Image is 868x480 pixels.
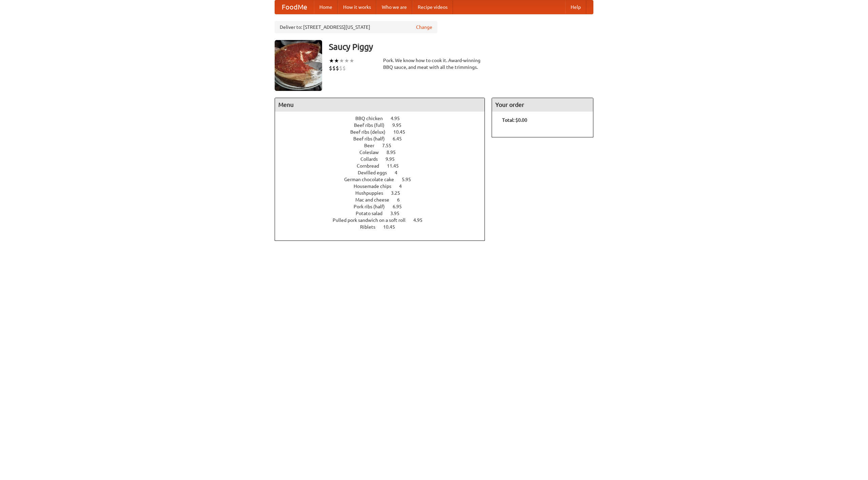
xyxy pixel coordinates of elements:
span: 6.45 [393,136,409,141]
a: Devilled eggs 4 [358,170,410,175]
li: $ [329,64,332,72]
li: ★ [349,57,354,64]
span: Pulled pork sandwich on a soft roll [333,217,412,223]
span: 10.45 [393,129,412,135]
a: Home [314,0,338,14]
li: $ [332,64,336,72]
a: How it works [338,0,376,14]
a: Cornbread 11.45 [357,163,411,169]
span: 3.95 [390,211,406,216]
span: 6 [397,197,407,203]
span: Devilled eggs [358,170,394,175]
a: Help [565,0,586,14]
a: Mac and cheese 6 [355,197,412,203]
span: 4 [399,184,409,189]
img: angular.jpg [275,40,322,91]
b: Total: $0.00 [502,117,527,123]
a: Coleslaw 8.95 [359,150,408,155]
span: 9.95 [386,156,401,162]
a: Potato salad 3.95 [356,211,412,216]
li: ★ [334,57,339,64]
li: $ [336,64,339,72]
span: Mac and cheese [355,197,396,203]
span: 6.95 [393,204,409,209]
li: $ [342,64,346,72]
span: 10.45 [383,224,402,230]
span: Potato salad [356,211,389,216]
a: BBQ chicken 4.95 [355,116,412,121]
a: Beef ribs (full) 9.95 [354,122,414,128]
a: Recipe videos [412,0,453,14]
span: Beef ribs (full) [354,122,391,128]
a: German chocolate cake 5.95 [344,177,423,182]
span: BBQ chicken [355,116,390,121]
span: Coleslaw [359,150,386,155]
a: Housemade chips 4 [354,184,414,189]
span: 4 [395,170,404,175]
span: Beef ribs (half) [353,136,392,141]
span: Hushpuppies [355,190,390,196]
a: Hushpuppies 3.25 [355,190,413,196]
a: Beef ribs (delux) 10.45 [350,129,418,135]
h4: Menu [275,98,485,112]
div: Deliver to: [STREET_ADDRESS][US_STATE] [275,21,437,33]
a: Pulled pork sandwich on a soft roll 4.95 [333,217,435,223]
div: Pork. We know how to cook it. Award-winning BBQ sauce, and meat with all the trimmings. [383,57,485,71]
span: 8.95 [387,150,402,155]
span: 7.55 [382,143,398,148]
span: 3.25 [391,190,407,196]
li: $ [339,64,342,72]
span: Beef ribs (delux) [350,129,392,135]
span: 4.95 [413,217,429,223]
span: Cornbread [357,163,386,169]
a: Riblets 10.45 [360,224,408,230]
a: FoodMe [275,0,314,14]
span: 5.95 [402,177,418,182]
h3: Saucy Piggy [329,40,593,54]
li: ★ [329,57,334,64]
span: 4.95 [391,116,407,121]
span: 9.95 [392,122,408,128]
span: Collards [360,156,384,162]
a: Change [416,24,432,31]
a: Beer 7.55 [364,143,404,148]
span: Housemade chips [354,184,398,189]
h4: Your order [492,98,593,112]
a: Beef ribs (half) 6.45 [353,136,414,141]
span: 11.45 [387,163,406,169]
span: German chocolate cake [344,177,401,182]
span: Beer [364,143,381,148]
span: Pork ribs (half) [354,204,392,209]
li: ★ [344,57,349,64]
a: Pork ribs (half) 6.95 [354,204,414,209]
li: ★ [339,57,344,64]
a: Collards 9.95 [360,156,407,162]
a: Who we are [376,0,412,14]
span: Riblets [360,224,382,230]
